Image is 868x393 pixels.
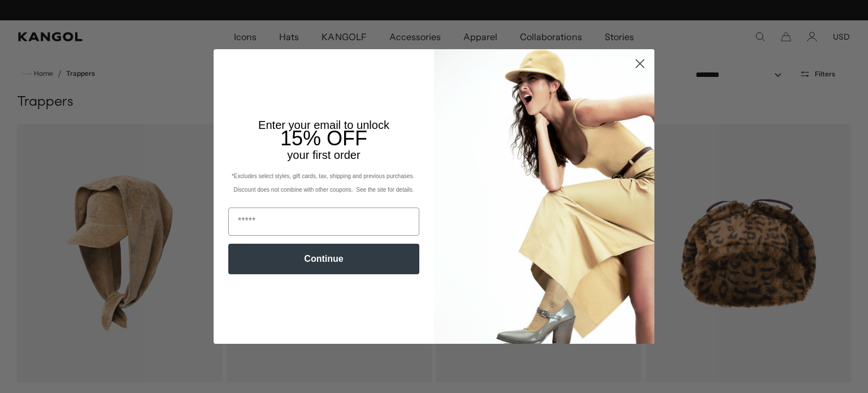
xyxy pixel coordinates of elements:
[630,54,650,74] button: Close dialog
[287,149,360,161] span: your first order
[232,173,416,193] span: *Excludes select styles, gift cards, tax, shipping and previous purchases. Discount does not comb...
[434,49,654,343] img: 93be19ad-e773-4382-80b9-c9d740c9197f.jpeg
[228,208,419,236] input: Email
[228,244,419,274] button: Continue
[280,127,367,150] span: 15% OFF
[258,119,389,131] span: Enter your email to unlock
